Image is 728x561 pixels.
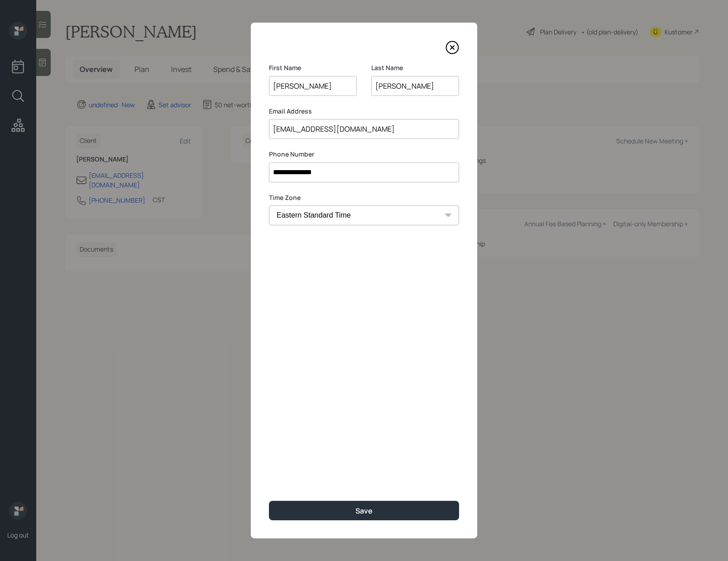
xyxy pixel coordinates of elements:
label: Email Address [269,107,459,116]
div: Save [355,506,373,516]
label: Last Name [371,63,459,72]
label: Time Zone [269,193,459,202]
button: Save [269,501,459,520]
label: Phone Number [269,150,459,159]
label: First Name [269,63,357,72]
